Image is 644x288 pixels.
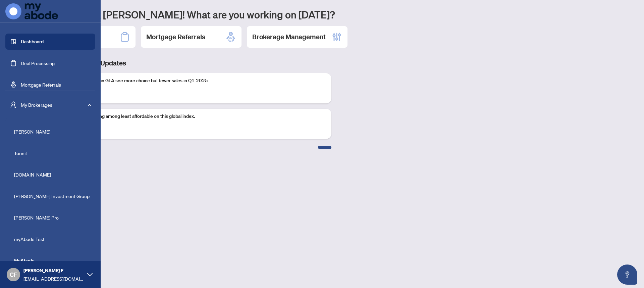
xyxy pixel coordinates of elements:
span: [PERSON_NAME] [14,128,91,135]
p: Toronto housing among least affordable on this global index. [70,113,326,120]
span: user-switch [10,101,17,108]
span: Torinit [14,149,91,157]
h3: Brokerage & Industry Updates [35,58,331,68]
a: Mortgage Referrals [21,82,61,88]
span: [PERSON_NAME] Pro [14,214,91,221]
h1: Welcome back [PERSON_NAME]! What are you working on [DATE]? [35,8,636,21]
span: myAbode Test [14,235,91,243]
h2: Brokerage Management [252,32,326,42]
span: CF [10,270,17,279]
span: MyAbode [14,257,91,264]
span: [PERSON_NAME] F [23,267,84,274]
span: [EMAIL_ADDRESS][DOMAIN_NAME] [23,275,84,282]
span: [DOMAIN_NAME] [14,171,91,178]
button: Open asap [617,265,637,285]
a: Dashboard [21,39,44,45]
h2: Mortgage Referrals [146,32,205,42]
span: My Brokerages [21,101,91,108]
a: Deal Processing [21,60,55,66]
span: [PERSON_NAME] Investment Group [14,192,91,200]
p: Condo buyers in GTA see more choice but fewer sales in Q1 2025 [70,77,326,85]
img: logo [5,3,58,19]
